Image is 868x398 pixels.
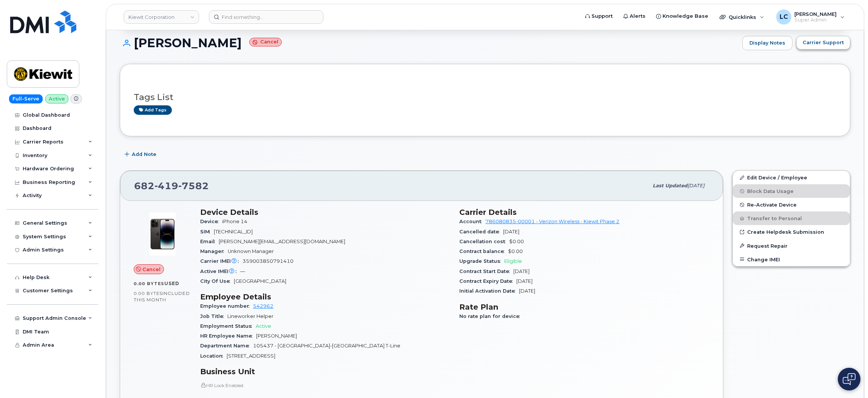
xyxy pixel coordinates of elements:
button: Transfer to Personal [733,211,850,225]
span: 0.00 Bytes [134,281,164,286]
button: Request Repair [733,239,850,253]
span: Initial Activation Date [459,288,519,294]
span: Knowledge Base [663,12,708,20]
div: Logan Cole [771,9,850,25]
span: [DATE] [513,268,530,274]
a: 542962 [253,303,273,309]
span: Account [459,219,485,224]
a: Alerts [618,9,651,24]
span: [PERSON_NAME][EMAIL_ADDRESS][DOMAIN_NAME] [219,239,345,244]
span: Upgrade Status [459,258,504,264]
span: [GEOGRAPHIC_DATA] [234,278,286,284]
span: [DATE] [519,288,535,294]
h3: Employee Details [200,292,450,301]
span: Alerts [630,12,646,20]
span: [TECHNICAL_ID] [214,229,253,234]
span: No rate plan for device [459,313,524,319]
span: Contract Expiry Date [459,278,516,284]
h3: Device Details [200,208,450,217]
span: Eligible [504,258,522,264]
span: 682 [134,180,209,191]
span: Job Title [200,313,227,319]
span: $0.00 [509,239,524,244]
span: Last updated [653,183,687,188]
a: Support [580,9,618,24]
p: HR Lock Enabled [200,382,450,389]
span: Employee number [200,303,253,309]
a: Display Notes [742,36,792,50]
h3: Tags List [134,93,836,102]
span: Contract balance [459,248,508,254]
span: 7582 [178,180,209,191]
span: iPhone 14 [222,219,247,224]
span: $0.00 [508,248,523,254]
span: [DATE] [516,278,533,284]
a: 786080835-00001 - Verizon Wireless - Kiewit Phase 2 [485,219,619,224]
span: Lineworker Helper [227,313,273,319]
input: Find something... [209,10,323,24]
span: used [164,281,179,286]
a: Create Helpdesk Submission [733,225,850,239]
span: Device [200,219,222,224]
button: Re-Activate Device [733,198,850,211]
span: Active [256,323,271,329]
span: HR Employee Name [200,333,256,339]
small: Cancel [249,38,282,46]
h3: Business Unit [200,367,450,376]
a: Kiewit Corporation [124,10,199,24]
span: Department Name [200,343,253,349]
span: Carrier IMEI [200,258,242,264]
span: — [240,268,245,274]
button: Carrier Support [796,36,850,49]
button: Change IMEI [733,253,850,266]
span: Support [592,12,613,20]
a: Knowledge Base [651,9,714,24]
button: Block Data Usage [733,184,850,198]
button: Add Note [120,148,163,161]
span: [PERSON_NAME] [794,11,837,17]
span: Super Admin [794,17,837,23]
img: image20231002-3703462-njx0qo.jpeg [140,211,185,257]
span: Carrier Support [803,39,844,46]
img: Open chat [843,373,856,385]
span: 105437 - [GEOGRAPHIC_DATA]-[GEOGRAPHIC_DATA] T-Line [253,343,400,349]
span: Unknown Manager [228,248,274,254]
h1: [PERSON_NAME] [120,36,738,49]
span: City Of Use [200,278,234,284]
h3: Rate Plan [459,302,709,312]
span: Active IMEI [200,268,240,274]
span: Add Note [132,151,156,158]
span: Re-Activate Device [747,202,797,208]
span: Location [200,353,227,359]
a: Edit Device / Employee [733,171,850,184]
span: LC [780,12,788,22]
span: [PERSON_NAME] [256,333,297,339]
span: 0.00 Bytes [134,291,162,296]
span: [DATE] [687,183,704,188]
span: Cancellation cost [459,239,509,244]
div: Quicklinks [714,9,769,25]
span: 419 [154,180,178,191]
span: Manager [200,248,228,254]
span: Quicklinks [729,14,756,20]
span: [STREET_ADDRESS] [227,353,275,359]
a: Add tags [134,105,172,115]
span: SIM [200,229,214,234]
h3: Carrier Details [459,208,709,217]
span: Employment Status [200,323,256,329]
span: Cancelled date [459,229,503,234]
span: Email [200,239,219,244]
span: 359003850791410 [242,258,293,264]
span: Contract Start Date [459,268,513,274]
span: Cancel [142,266,161,273]
span: [DATE] [503,229,519,234]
